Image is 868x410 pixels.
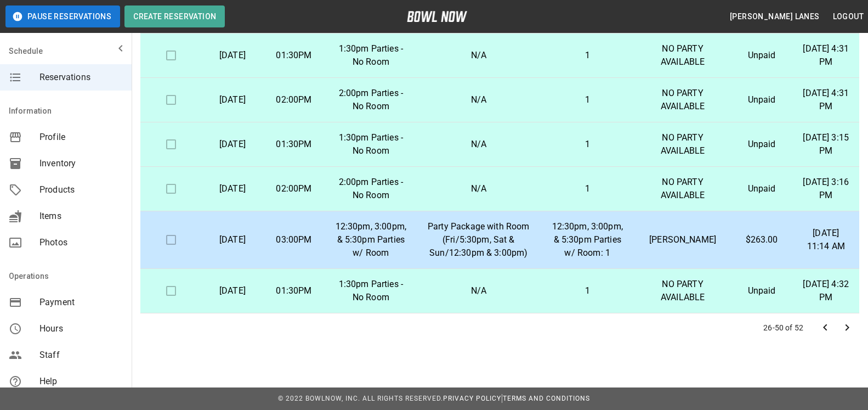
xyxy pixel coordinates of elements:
[333,278,409,304] p: 1:30pm Parties - No Room
[39,183,123,196] span: Products
[333,42,409,69] p: 1:30pm Parties - No Room
[39,375,123,388] span: Help
[211,182,254,195] p: [DATE]
[272,284,316,297] p: 01:30PM
[443,395,501,402] a: Privacy Policy
[740,284,784,297] p: Unpaid
[39,236,123,249] span: Photos
[39,349,123,362] span: Staff
[272,138,316,151] p: 01:30PM
[802,176,850,202] p: [DATE] 3:16 PM
[333,220,409,260] p: 12:30pm, 3:00pm, & 5:30pm Parties w/ Room
[426,284,531,297] p: N/A
[549,220,626,260] p: 12:30pm, 3:00pm, & 5:30pm Parties w/ Room: 1
[549,284,626,297] p: 1
[802,278,850,304] p: [DATE] 4:32 PM
[407,11,467,22] img: logo
[644,42,722,69] p: NO PARTY AVAILABLE
[829,7,868,27] button: Logout
[272,93,316,106] p: 02:00PM
[549,138,626,151] p: 1
[644,233,722,246] p: [PERSON_NAME]
[802,131,850,158] p: [DATE] 3:15 PM
[5,5,120,27] button: Pause Reservations
[426,49,531,62] p: N/A
[503,395,590,402] a: Terms and Conditions
[333,131,409,158] p: 1:30pm Parties - No Room
[740,182,784,195] p: Unpaid
[211,93,254,106] p: [DATE]
[39,296,123,309] span: Payment
[814,317,836,339] button: Go to previous page
[802,87,850,113] p: [DATE] 4:31 PM
[39,71,123,84] span: Reservations
[644,176,722,202] p: NO PARTY AVAILABLE
[39,131,123,144] span: Profile
[426,138,531,151] p: N/A
[211,138,254,151] p: [DATE]
[426,93,531,106] p: N/A
[333,176,409,202] p: 2:00pm Parties - No Room
[39,157,123,170] span: Inventory
[426,220,531,260] p: Party Package with Room (Fri/5:30pm, Sat & Sun/12:30pm & 3:00pm)
[836,317,858,339] button: Go to next page
[740,138,784,151] p: Unpaid
[740,93,784,106] p: Unpaid
[549,93,626,106] p: 1
[802,42,850,69] p: [DATE] 4:31 PM
[278,395,443,402] span: © 2022 BowlNow, Inc. All Rights Reserved.
[211,49,254,62] p: [DATE]
[725,7,824,27] button: [PERSON_NAME] Lanes
[740,233,784,246] p: $263.00
[549,49,626,62] p: 1
[802,227,850,253] p: [DATE] 11:14 AM
[272,49,316,62] p: 01:30PM
[39,210,123,223] span: Items
[211,233,254,246] p: [DATE]
[124,5,225,27] button: Create Reservation
[426,182,531,195] p: N/A
[39,322,123,335] span: Hours
[644,87,722,113] p: NO PARTY AVAILABLE
[549,182,626,195] p: 1
[333,87,409,113] p: 2:00pm Parties - No Room
[763,322,803,333] p: 26-50 of 52
[272,233,316,246] p: 03:00PM
[644,278,722,304] p: NO PARTY AVAILABLE
[272,182,316,195] p: 02:00PM
[211,284,254,297] p: [DATE]
[644,131,722,158] p: NO PARTY AVAILABLE
[740,49,784,62] p: Unpaid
